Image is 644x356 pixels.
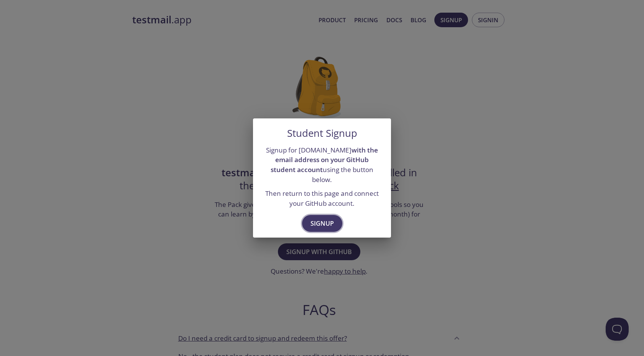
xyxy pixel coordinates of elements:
[302,215,342,232] button: Signup
[262,189,382,208] p: Then return to this page and connect your GitHub account.
[262,145,382,185] p: Signup for [DOMAIN_NAME] using the button below.
[287,128,357,139] h5: Student Signup
[271,146,378,174] strong: with the email address on your GitHub student account
[310,218,334,229] span: Signup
